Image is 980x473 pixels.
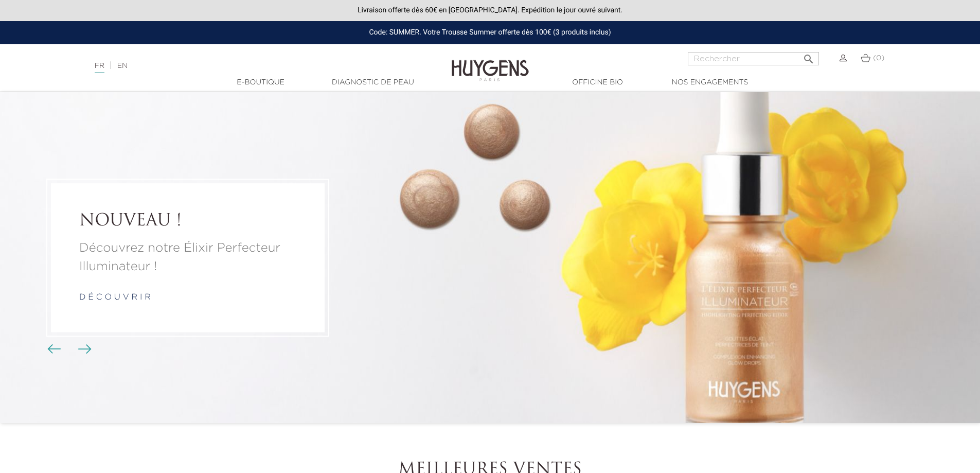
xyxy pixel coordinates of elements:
[873,55,884,62] span: (0)
[803,50,815,62] i: 
[117,62,128,69] a: EN
[79,239,296,276] a: Découvrez notre Élixir Perfecteur Illuminateur !
[546,77,649,88] a: Officine Bio
[658,77,761,88] a: Nos engagements
[688,52,819,65] input: Rechercher
[209,77,312,88] a: E-Boutique
[51,342,85,357] div: Boutons du carrousel
[90,60,401,72] div: |
[79,212,296,231] a: NOUVEAU !
[322,77,424,88] a: Diagnostic de peau
[452,43,529,83] img: Huygens
[95,62,104,73] a: FR
[799,49,818,63] button: 
[79,293,151,302] a: d é c o u v r i r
